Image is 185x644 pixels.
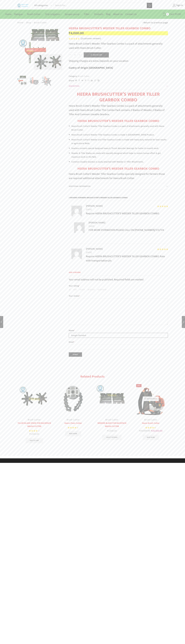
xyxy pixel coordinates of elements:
[81,37,83,41] span: 2
[41,76,52,87] a: 13
[93,11,105,17] a: Products
[13,11,26,17] a: Raingun
[29,429,38,432] span: Rated out of 5
[17,21,24,25] a: Home
[139,429,150,433] bdi: 23,500.00
[145,426,156,429] div: Rated 4.55 out of 5
[134,422,168,425] a: Heera Brush Cutter
[157,205,168,207] div: Rated 5 out of 5
[107,429,117,433] bdi: 1,000.00
[145,426,155,429] span: Rated out of 5
[41,76,52,87] img: WEEDER
[67,418,80,422] a: Brush Cutter
[44,11,63,17] a: Drip Irrigation
[17,75,28,86] img: Heera Brush Cutter’s Weeder Tiller Gearbox Combo
[86,247,103,251] strong: [PERSON_NAME]
[41,76,52,86] li: 3 / 3
[68,426,78,429] div: Rated 4.50 out of 5
[69,352,82,357] input: Submit
[166,13,169,16] span: 0
[69,38,80,40] span: 2
[97,288,107,291] a: 5 of 5 stars
[71,133,168,137] li: Heera Brush Cutter’s Weeder Tiller Gearbox Combo is made in [GEOGRAPHIC_DATA] Product.
[93,380,131,442] div: 3 / 5
[157,248,168,250] span: Rated out of 5
[17,76,28,86] li: 1 / 3
[69,30,70,36] span: ₹
[176,4,183,7] span: Sign in
[175,12,176,16] span: ₹
[71,138,168,145] li: Heera Brush Cutter’s Weeder and Tiller Gearbox Combo is made with heavy-duty material for best re...
[151,429,162,433] bdi: 20,500.00
[28,418,41,422] a: Brush Cutter
[69,91,168,103] h1: HEERA BRUSHCUTTER’S WEEDER TILLER GEARBOX COMBO
[29,76,40,87] a: 12
[71,146,168,150] li: Gearbox contents special designed heavy & Thrust Absorber Bearings for better & smooth work.
[69,340,168,344] label: Email
[95,422,129,428] a: WEEDER BLADE FOR BACKPACK BRUSH CUTTER
[86,251,168,254] time: [DATE]
[89,228,168,232] p: FOR MORE IFORMATION PLEASE CALL ON [PHONE_NUMBER]/513/514
[151,429,152,433] span: ₹
[143,435,159,440] a: Read more about “Heera Brush Cutter”
[26,438,43,443] a: Add to cart: “TILLER BLADE (PAIR) FOR BACKPACK BRUSH CUTTER”
[86,254,168,263] p: Require HEERA BRUSHCUTTER’S WEEDER TILLER GEARBOX COMBO. Rate with transportation pls
[68,426,77,429] span: Rated out of 5
[69,196,168,201] h2: 2 reviews for
[69,172,168,180] p: Heera Brush Cutter’s Weeder Tiller Gearbox Combo specially designed for farmers those are require...
[69,294,168,298] label: Your review
[69,38,79,40] div: Rated 5.00 out of 5
[17,381,52,416] img: Tiller Blade for Backpack Brush Cutter
[26,11,44,17] a: Brush Cutter
[132,380,170,442] div: 4 / 5
[124,11,138,17] a: Contact Us
[157,248,168,250] div: Rated 5 out of 5
[112,11,124,17] a: About Us
[29,76,40,86] li: 2 / 3
[147,3,152,8] button: Search button
[71,124,168,132] li: Heera Brush Cutter’s Weeder Tiller Gearbox Combo is a pack of attachments generally used with Hee...
[105,418,118,422] a: Brush Cutter
[102,435,122,440] a: Select options for “WEEDER BLADE FOR BACKPACK BRUSH CUTTER”
[86,208,168,211] time: [DATE]
[155,12,181,17] a: 0 Cart ₹0.00
[105,11,112,17] a: Blog
[69,288,71,291] a: 1 of 5 stars
[69,167,168,171] h3: HEERA BRUSHCUTTER’S WEEDER TILLER GEARBOX COMBO
[86,211,168,216] p: Require HEERA BRUSHCUTTER’S WEEDER TILLER GEARBOX COMBO.
[89,225,168,228] time: [DATE]
[65,431,81,436] a: Read more about “Heera Chain Cutter”
[17,27,65,74] div: 1 / 3
[169,12,174,16] span: Cart
[139,429,140,433] span: ₹
[69,85,79,88] span: Description
[69,75,90,78] span: Category:
[143,396,159,401] p: Out of stock
[54,3,147,8] input: Search for...
[29,429,40,432] div: Rated 4.00 out of 5
[83,11,93,17] a: Filter
[69,104,168,116] p: Heera Brush Cutter’s Weeder Tiller Gearbox Combo is a pack of attachments generally used with Hee...
[143,21,168,25] a: Return to previous page
[56,381,90,416] img: Heera Chain Cutter
[69,185,90,188] span: Additional information
[69,30,84,36] bdi: 4,000.00
[95,381,129,416] img: Weeder Blade For Brush Cutter
[69,183,168,189] a: Additional information
[63,11,83,17] a: Sprayer pump
[79,288,85,291] a: 3 of 5 stars
[26,21,31,25] a: Shop
[69,277,143,282] span: Your email address will not be published. Required fields are marked
[77,74,90,78] a: Brush Cutter
[69,59,128,63] p: Shipping Charges are extra, Depends on your Location
[69,79,74,82] span: Share:
[81,196,128,199] span: HEERA BRUSHCUTTER’S WEEDER TILLER GEARBOX COMBO
[156,3,183,8] a: Sign in
[17,21,47,25] nav: Breadcrumb
[136,384,141,387] span: Sale
[87,288,95,291] a: 4 of 5 stars
[34,21,47,25] a: Brush Cutter
[73,288,77,291] a: 2 of 5 stars
[69,66,113,70] b: Cuntry of Origin [GEOGRAPHIC_DATA]
[157,205,168,207] span: Rated out of 5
